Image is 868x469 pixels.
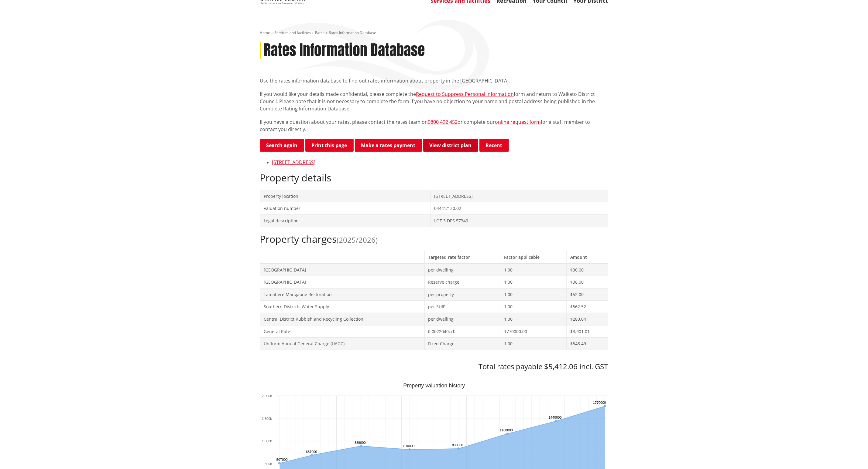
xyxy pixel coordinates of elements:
[260,233,608,245] h2: Property charges
[500,338,567,350] td: 1.00
[315,30,325,35] a: Rates
[265,462,272,466] text: 500k
[260,30,608,35] nav: breadcrumb
[260,313,424,325] td: Central District Rubbish and Recycling Collection
[567,325,608,338] td: $3,901.01
[337,235,378,245] span: (2025/2026)
[424,301,500,313] td: per SUIP
[260,325,424,338] td: General Rate
[276,458,288,461] text: 507000
[260,338,424,350] td: Uniform Annual General Charge (UAGC)
[424,313,500,325] td: per dwelling
[311,454,313,457] path: Friday, Jun 30, 12:00, 687,000. Capital Value.
[260,90,608,112] p: If you would like your details made confidential, please complete the form and return to Waikato ...
[428,119,458,125] a: 0800 492 452
[360,445,362,447] path: Tuesday, Jun 30, 12:00, 889,000. Capital Value.
[500,313,567,325] td: 1.00
[567,338,608,350] td: $548.49
[262,394,272,398] text: 2 000k
[278,462,281,464] path: Wednesday, Jun 30, 12:00, 507,000. Capital Value.
[500,276,567,288] td: 1.00
[479,139,509,152] button: Recent
[457,447,460,450] path: Tuesday, Jun 30, 12:00, 830,000. Capital Value.
[403,444,415,448] text: 810000
[495,119,541,125] a: online request form
[452,443,463,447] text: 830000
[500,428,513,432] text: 1160000
[549,416,562,419] text: 1440000
[500,301,567,313] td: 1.00
[424,264,500,276] td: per dwelling
[431,190,608,202] td: [STREET_ADDRESS]
[262,417,272,420] text: 1 500k
[408,448,411,451] path: Saturday, Jun 30, 12:00, 810,000. Capital Value.
[506,433,509,435] path: Saturday, Jun 30, 12:00, 1,160,000. Capital Value.
[329,30,376,35] span: Rates Information Database
[355,139,422,152] a: Make a rates payment
[500,251,567,263] th: Factor applicable
[555,420,557,422] path: Wednesday, Jun 30, 12:00, 1,440,000. Capital Value.
[424,276,500,288] td: Reserve charge
[275,30,311,35] a: Services and facilities
[260,190,431,202] td: Property location
[567,251,608,263] th: Amount
[262,439,272,443] text: 1 000k
[424,251,500,263] th: Targeted rate factor
[431,214,608,227] td: LOT 3 DPS 57349
[260,214,431,227] td: Legal description
[500,288,567,301] td: 1.00
[260,118,608,133] p: If you have a question about your rates, please contact the rates team on or complete our for a s...
[260,362,608,371] h3: Total rates payable $5,412.06 incl. GST
[272,159,316,166] a: [STREET_ADDRESS]
[260,288,424,301] td: Tamahere Mangaone Restoration
[260,202,431,215] td: Valuation number
[567,264,608,276] td: $30.00
[355,441,366,444] text: 889000
[603,405,606,407] path: Sunday, Jun 30, 12:00, 1,770,000. Capital Value.
[500,264,567,276] td: 1.00
[840,444,862,465] iframe: Messenger Launcher
[593,401,606,404] text: 1770000
[567,301,608,313] td: $562.52
[260,172,608,184] h2: Property details
[260,276,424,288] td: [GEOGRAPHIC_DATA]
[424,338,500,350] td: Fixed Charge
[567,313,608,325] td: $280.04
[264,42,425,59] h1: Rates Information Database
[305,139,354,152] button: Print this page
[403,383,465,389] text: Property valuation history
[424,288,500,301] td: per property
[424,325,500,338] td: 0.0022040c/$
[567,276,608,288] td: $38.00
[260,264,424,276] td: [GEOGRAPHIC_DATA]
[260,30,270,35] a: Home
[423,139,478,152] a: View district plan
[500,325,567,338] td: 1770000.00
[260,139,304,152] a: Search again
[431,202,608,215] td: 04441/120.02
[260,77,608,84] p: Use the rates information database to find out rates information about property in the [GEOGRAPHI...
[416,91,514,97] a: Request to Suppress Personal Information
[567,288,608,301] td: $52.00
[306,450,317,454] text: 687000
[260,301,424,313] td: Southern Districts Water Supply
